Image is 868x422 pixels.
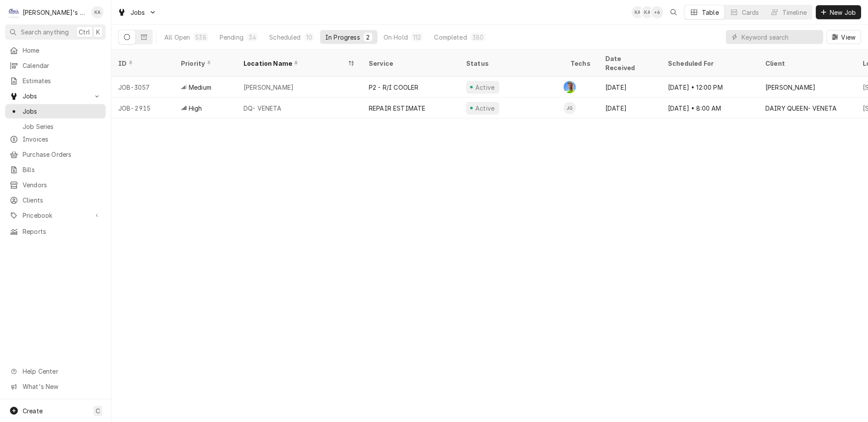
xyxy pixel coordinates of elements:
[23,46,101,55] span: Home
[5,147,106,162] a: Purchase Orders
[79,27,90,37] span: Ctrl
[23,211,88,220] span: Pricebook
[782,8,807,17] div: Timeline
[741,30,819,44] input: Keyword search
[306,33,312,42] div: 10
[765,104,837,113] div: DAIRY QUEEN- VENETA
[181,59,228,68] div: Priority
[369,59,451,68] div: Service
[23,107,101,116] span: Jobs
[8,6,20,18] div: C
[413,33,421,42] div: 112
[220,33,244,42] div: Pending
[111,98,174,118] div: JOB-2915
[631,6,644,18] div: KA
[571,59,591,68] div: Techs
[111,77,174,98] div: JOB-3057
[23,122,101,131] span: Job Series
[5,104,106,118] a: Jobs
[23,227,101,236] span: Reports
[631,6,644,18] div: Korey Austin's Avatar
[384,33,408,42] div: On Hold
[5,208,106,223] a: Go to Pricebook
[598,77,661,98] div: [DATE]
[651,6,663,18] div: + 6
[564,102,576,114] div: JG
[244,83,294,92] div: [PERSON_NAME]
[742,8,759,17] div: Cards
[249,33,256,42] div: 34
[325,33,360,42] div: In Progress
[23,196,101,205] span: Clients
[5,89,106,103] a: Go to Jobs
[23,150,101,159] span: Purchase Orders
[5,364,106,378] a: Go to Help Center
[5,24,106,40] button: Search anythingCtrlK
[91,6,103,18] div: KA
[702,8,719,17] div: Table
[96,27,100,37] span: K
[5,119,106,134] a: Job Series
[23,76,101,85] span: Estimates
[564,102,576,114] div: Johnny Guerra's Avatar
[23,382,100,391] span: What's New
[5,178,106,192] a: Vendors
[114,5,160,20] a: Go to Jobs
[164,33,190,42] div: All Open
[828,8,858,17] span: New Job
[23,165,101,174] span: Bills
[5,132,106,146] a: Invoices
[23,180,101,189] span: Vendors
[189,83,211,92] span: Medium
[661,98,758,118] div: [DATE] • 8:00 AM
[839,33,857,42] span: View
[474,83,496,92] div: Active
[641,6,654,18] div: Korey Austin's Avatar
[434,33,467,42] div: Completed
[5,162,106,177] a: Bills
[130,8,145,17] span: Jobs
[668,59,750,68] div: Scheduled For
[598,98,661,118] div: [DATE]
[21,27,69,37] span: Search anything
[369,104,425,113] div: REPAIR ESTIMATE
[472,33,484,42] div: 380
[195,33,206,42] div: 538
[23,91,88,101] span: Jobs
[23,61,101,70] span: Calendar
[661,77,758,98] div: [DATE] • 12:00 PM
[5,379,106,394] a: Go to What's New
[605,54,652,72] div: Date Received
[765,59,847,68] div: Client
[8,6,20,18] div: Clay's Refrigeration's Avatar
[564,81,576,93] div: GA
[5,43,106,57] a: Home
[365,33,371,42] div: 2
[369,83,418,92] div: P2 - R/I COOLER
[667,5,681,19] button: Open search
[118,59,165,68] div: ID
[269,33,300,42] div: Scheduled
[5,224,106,239] a: Reports
[641,6,654,18] div: KA
[23,407,43,415] span: Create
[564,81,576,93] div: Greg Austin's Avatar
[5,58,106,73] a: Calendar
[5,74,106,88] a: Estimates
[189,104,202,113] span: High
[765,83,815,92] div: [PERSON_NAME]
[5,193,106,207] a: Clients
[827,30,861,44] button: View
[91,6,103,18] div: Korey Austin's Avatar
[816,5,861,19] button: New Job
[23,8,87,17] div: [PERSON_NAME]'s Refrigeration
[244,104,282,113] div: DQ- VENETA
[474,104,496,113] div: Active
[244,59,346,68] div: Location Name
[23,367,100,376] span: Help Center
[466,59,555,68] div: Status
[23,135,101,144] span: Invoices
[96,406,100,415] span: C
